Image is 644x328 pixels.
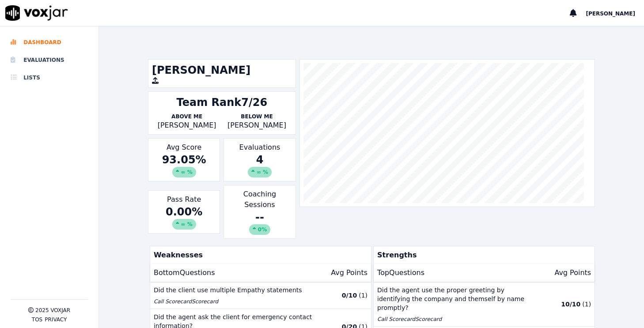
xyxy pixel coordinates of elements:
[249,224,270,235] div: 0%
[177,95,268,109] div: Team Rank 7/26
[32,316,42,323] button: TOS
[224,138,295,181] div: Evaluations
[582,300,591,309] p: ( 1 )
[45,316,67,323] button: Privacy
[152,205,216,230] div: 0.00 %
[377,268,424,278] p: Top Questions
[152,113,222,120] p: Above Me
[148,138,220,181] div: Avg Score
[152,153,216,177] div: 93.05 %
[150,282,371,309] button: Did the client use multiple Empathy statements Call ScorecardScorecard 0/10 (1)
[222,113,292,120] p: Below Me
[11,51,88,69] a: Evaluations
[11,34,88,51] a: Dashboard
[377,286,538,312] p: Did the agent use the proper greeting by identifying the company and themself by name promptly?
[152,120,222,131] p: [PERSON_NAME]
[222,120,292,131] p: [PERSON_NAME]
[374,246,591,264] p: Strengths
[227,210,292,235] div: --
[374,282,595,327] button: Did the agent use the proper greeting by identifying the company and themself by name promptly? C...
[377,316,538,323] p: Call Scorecard Scorecard
[331,268,367,278] p: Avg Points
[154,268,215,278] p: Bottom Questions
[148,190,220,234] div: Pass Rate
[586,8,644,19] button: [PERSON_NAME]
[586,11,635,17] span: [PERSON_NAME]
[150,246,367,264] p: Weaknesses
[172,167,196,177] div: ∞ %
[11,69,88,87] a: Lists
[561,300,580,309] p: 10 / 10
[152,63,292,77] h1: [PERSON_NAME]
[224,185,295,239] div: Coaching Sessions
[359,291,367,300] p: ( 1 )
[154,286,314,294] p: Did the client use multiple Empathy statements
[248,167,272,177] div: ∞ %
[35,307,70,314] p: 2025 Voxjar
[154,298,314,305] p: Call Scorecard Scorecard
[5,5,68,21] img: voxjar logo
[342,291,357,300] p: 0 / 10
[227,153,292,177] div: 4
[554,268,591,278] p: Avg Points
[172,219,196,230] div: ∞ %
